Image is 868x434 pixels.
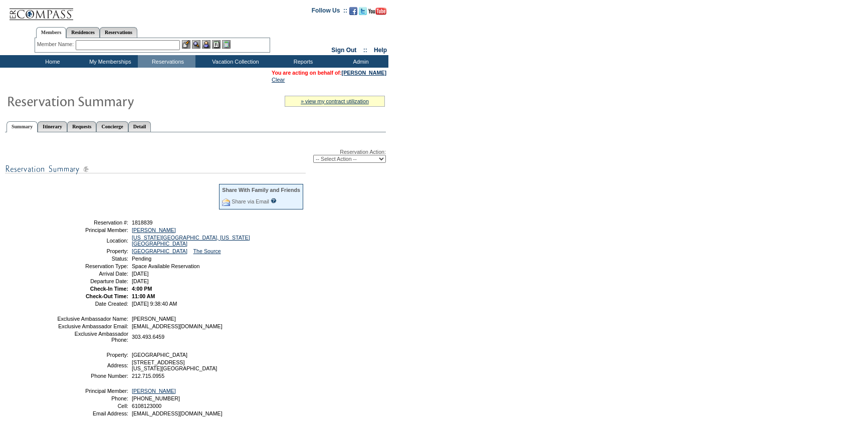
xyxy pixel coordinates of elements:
td: Phone Number: [57,373,128,379]
a: Itinerary [38,121,67,132]
a: » view my contract utilization [301,98,369,104]
img: View [192,40,200,49]
a: Residences [66,27,100,38]
td: Date Created: [57,301,128,307]
a: The Source [193,248,221,254]
span: [EMAIL_ADDRESS][DOMAIN_NAME] [132,323,223,329]
td: Address: [57,359,128,371]
div: Share With Family and Friends [222,187,300,193]
span: [PERSON_NAME] [132,316,176,322]
td: My Memberships [80,55,138,68]
td: Status: [57,256,128,262]
a: Share via Email [232,198,269,204]
a: [PERSON_NAME] [132,227,176,233]
a: Members [36,27,67,38]
span: 303.493.6459 [132,334,164,340]
span: [EMAIL_ADDRESS][DOMAIN_NAME] [132,410,223,416]
a: [PERSON_NAME] [342,70,386,76]
img: b_calculator.gif [222,40,231,49]
td: Arrival Date: [57,271,128,277]
div: Reservation Action: [5,149,386,163]
img: Impersonate [202,40,210,49]
a: Subscribe to our YouTube Channel [368,10,386,16]
td: Follow Us :: [312,6,347,18]
span: [STREET_ADDRESS] [US_STATE][GEOGRAPHIC_DATA] [132,359,217,371]
img: Reservations [212,40,221,49]
a: Requests [67,121,96,132]
span: 1818839 [132,220,153,226]
td: Reservation #: [57,220,128,226]
img: Follow us on Twitter [359,7,367,15]
td: Exclusive Ambassador Phone: [57,331,128,343]
td: Exclusive Ambassador Name: [57,316,128,322]
td: Property: [57,248,128,254]
td: Home [23,55,80,68]
a: [US_STATE][GEOGRAPHIC_DATA], [US_STATE][GEOGRAPHIC_DATA] [132,235,250,247]
span: :: [363,47,367,54]
a: Follow us on Twitter [359,10,367,16]
span: 4:00 PM [132,286,152,292]
a: Become our fan on Facebook [349,10,357,16]
td: Principal Member: [57,388,128,394]
a: Reservations [100,27,137,38]
div: Member Name: [37,40,76,49]
a: Clear [272,77,285,83]
img: Become our fan on Facebook [349,7,357,15]
strong: Check-In Time: [90,286,128,292]
span: Pending [132,256,151,262]
img: Subscribe to our YouTube Channel [368,8,386,15]
span: [GEOGRAPHIC_DATA] [132,352,187,358]
a: Help [374,47,387,54]
span: [DATE] 9:38:40 AM [132,301,177,307]
span: You are acting on behalf of: [272,70,386,76]
td: Reservations [138,55,195,68]
a: [GEOGRAPHIC_DATA] [132,248,187,254]
span: [DATE] [132,278,149,284]
a: Summary [7,121,38,132]
td: Vacation Collection [195,55,273,68]
img: Reservaton Summary [7,91,207,111]
span: Space Available Reservation [132,263,199,269]
td: Email Address: [57,410,128,416]
a: Detail [128,121,151,132]
td: Principal Member: [57,227,128,233]
input: What is this? [271,198,277,203]
td: Cell: [57,403,128,409]
strong: Check-Out Time: [86,293,128,299]
span: 11:00 AM [132,293,155,299]
span: 212.715.0955 [132,373,164,379]
td: Reports [273,55,331,68]
a: [PERSON_NAME] [132,388,176,394]
td: Phone: [57,395,128,401]
td: Property: [57,352,128,358]
td: Reservation Type: [57,263,128,269]
span: [DATE] [132,271,149,277]
img: b_edit.gif [182,40,190,49]
a: Concierge [96,121,128,132]
td: Exclusive Ambassador Email: [57,323,128,329]
span: 6108123000 [132,403,161,409]
img: subTtlResSummary.gif [5,163,306,175]
td: Admin [331,55,388,68]
td: Departure Date: [57,278,128,284]
a: Sign Out [331,47,356,54]
span: [PHONE_NUMBER] [132,395,180,401]
td: Location: [57,235,128,247]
